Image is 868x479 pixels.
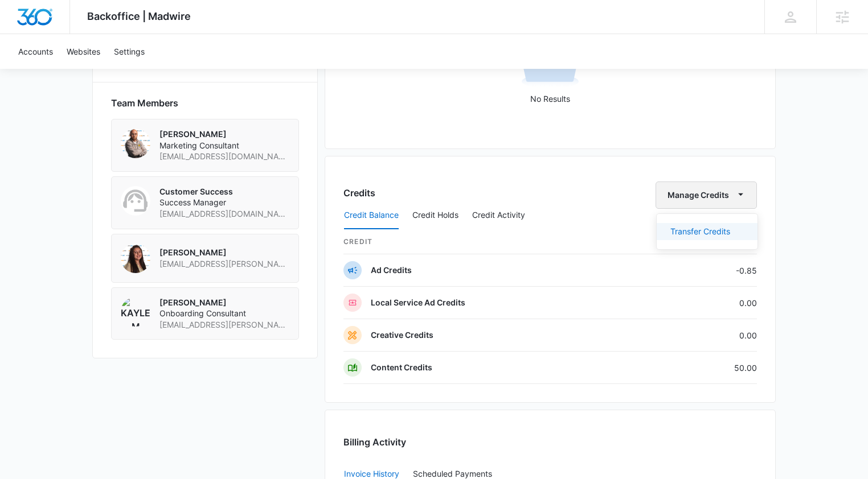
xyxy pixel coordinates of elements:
button: Transfer Credits [657,223,758,240]
span: [EMAIL_ADDRESS][DOMAIN_NAME] [159,151,289,162]
td: 50.00 [636,352,757,384]
td: 0.00 [636,319,757,352]
img: Customer Success [121,186,150,216]
img: Austyn Binkly [121,129,150,158]
p: Content Credits [371,362,432,373]
button: Credit Activity [472,202,525,229]
p: Ad Credits [371,265,412,276]
p: No Results [344,93,756,105]
button: Manage Credits [656,181,757,209]
button: Credit Balance [344,202,399,229]
h3: Billing Activity [343,435,757,449]
span: [EMAIL_ADDRESS][PERSON_NAME][DOMAIN_NAME] [159,319,289,331]
h3: Credits [343,186,375,200]
span: Backoffice | Madwire [87,10,191,22]
div: Transfer Credits [670,228,730,236]
td: 0.00 [636,287,757,319]
p: Creative Credits [371,329,433,341]
th: credit [343,230,636,254]
p: Local Service Ad Credits [371,297,465,308]
span: Onboarding Consultant [159,308,289,319]
span: [EMAIL_ADDRESS][DOMAIN_NAME] [159,208,289,220]
p: [PERSON_NAME] [159,129,289,140]
p: [PERSON_NAME] [159,297,289,308]
img: Kaylee M Cordell [121,297,150,327]
span: Success Manager [159,197,289,208]
p: Customer Success [159,186,289,197]
span: Team Members [111,96,178,110]
a: Accounts [11,34,60,69]
a: Websites [60,34,107,69]
button: Credit Holds [412,202,458,229]
td: -0.85 [636,254,757,287]
span: Marketing Consultant [159,140,289,151]
a: Settings [107,34,152,69]
th: Remaining [636,230,757,254]
div: Scheduled Payments [413,470,497,478]
p: [PERSON_NAME] [159,247,289,258]
img: Audriana Talamantes [121,243,150,273]
span: [EMAIL_ADDRESS][PERSON_NAME][DOMAIN_NAME] [159,258,289,270]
